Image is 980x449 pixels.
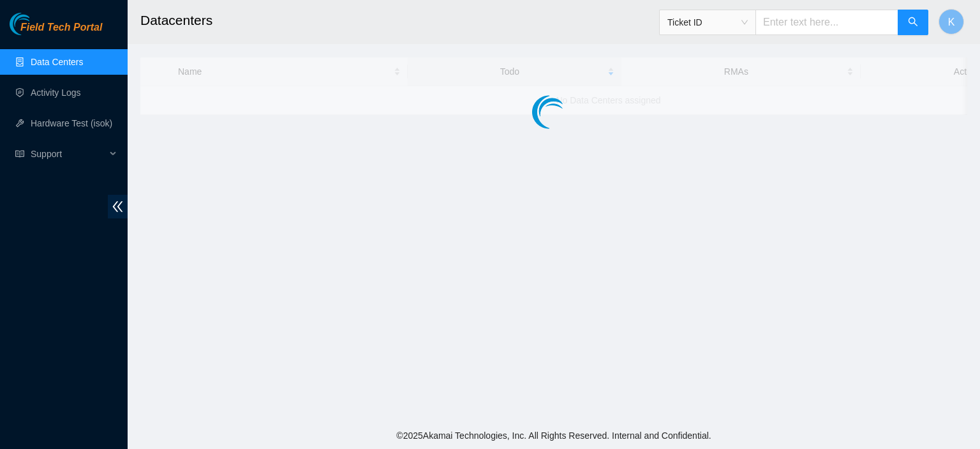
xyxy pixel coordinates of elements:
[15,149,24,158] span: read
[10,23,102,40] a: Akamai TechnologiesField Tech Portal
[948,14,955,30] span: K
[898,10,928,35] button: search
[31,118,112,128] a: Hardware Test (isok)
[128,422,980,449] footer: © 2025 Akamai Technologies, Inc. All Rights Reserved. Internal and Confidential.
[31,88,81,98] a: Activity Logs
[31,141,106,167] span: Support
[20,22,102,34] span: Field Tech Portal
[10,13,64,35] img: Akamai Technologies
[31,57,83,67] a: Data Centers
[667,13,748,32] span: Ticket ID
[908,17,918,29] span: search
[939,9,964,34] button: K
[108,195,128,218] span: double-left
[755,10,898,35] input: Enter text here...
